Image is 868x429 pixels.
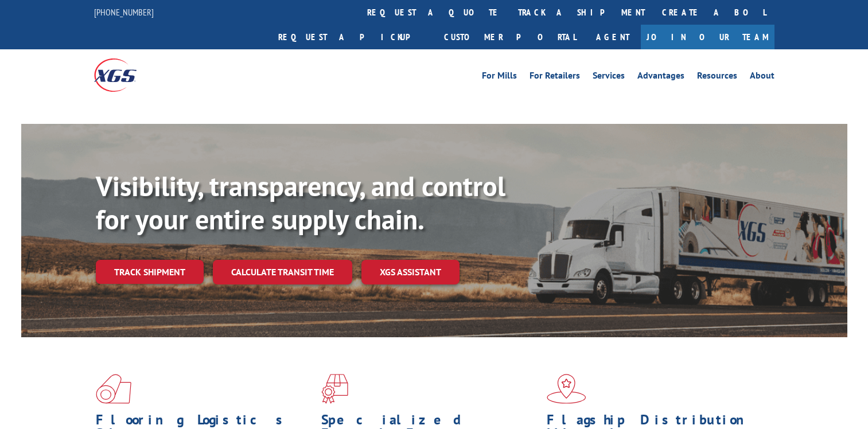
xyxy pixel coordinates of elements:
a: Agent [585,25,641,49]
a: Join Our Team [641,25,774,49]
img: xgs-icon-total-supply-chain-intelligence-red [96,374,131,404]
a: Resources [697,71,737,84]
a: For Retailers [530,71,580,84]
a: About [750,71,774,84]
a: Advantages [637,71,684,84]
a: [PHONE_NUMBER] [94,6,154,18]
img: xgs-icon-flagship-distribution-model-red [547,374,586,404]
a: Track shipment [96,260,204,284]
a: Services [593,71,625,84]
a: Customer Portal [435,25,585,49]
a: Calculate transit time [213,260,352,284]
img: xgs-icon-focused-on-flooring-red [321,374,348,404]
a: For Mills [482,71,517,84]
a: Request a pickup [270,25,435,49]
a: XGS ASSISTANT [361,260,460,284]
b: Visibility, transparency, and control for your entire supply chain. [96,168,505,237]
